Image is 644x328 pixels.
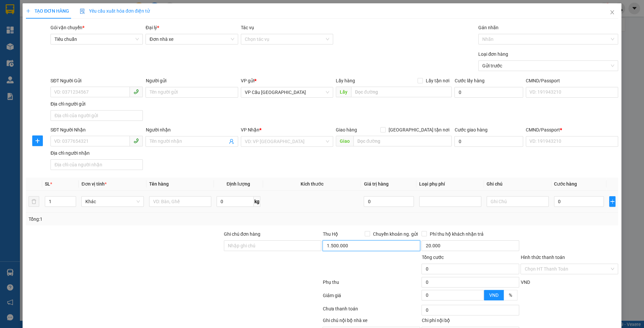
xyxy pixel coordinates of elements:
span: Định lượng [227,181,250,187]
div: Tổng: 1 [29,215,249,223]
span: phone [134,89,139,94]
div: SĐT Người Gửi [50,77,143,84]
label: Loại đơn hàng [478,51,508,57]
span: Phí thu hộ khách nhận trả [427,230,486,238]
span: % [509,292,512,298]
button: plus [609,196,615,207]
label: Cước giao hàng [454,127,487,132]
span: Giá trị hàng [364,181,388,187]
img: icon [80,9,85,14]
input: 0 [364,196,414,207]
span: Giao hàng [336,127,357,132]
div: Phụ thu [322,279,421,290]
label: Hình thức thanh toán [520,255,565,260]
span: Lấy hàng [336,78,355,83]
input: Địa chỉ của người gửi [50,110,143,121]
input: VD: Bàn, Ghế [149,196,211,207]
input: Dọc đường [351,87,452,97]
span: VND [520,280,530,285]
span: Gói vận chuyển [50,25,84,30]
span: Thu Hộ [322,231,338,237]
label: Gán nhãn [478,25,499,30]
div: SĐT Người Nhận [50,126,143,133]
span: [GEOGRAPHIC_DATA] tận nơi [386,126,452,133]
span: Chuyển khoản ng. gửi [370,230,420,238]
span: plus [33,138,43,143]
span: Đại lý [145,25,159,30]
span: close [609,10,615,15]
div: CMND/Passport [526,126,618,133]
div: Chi phí nội bộ [421,317,519,327]
span: VP Cầu Sài Gòn [245,87,329,97]
div: Người gửi [145,77,238,84]
input: Ghi chú đơn hàng [224,240,322,251]
span: VP Nhận [241,127,259,132]
input: Cước lấy hàng [454,87,523,98]
label: Ghi chú đơn hàng [224,231,260,237]
div: Địa chỉ người gửi [50,100,143,108]
th: Ghi chú [484,178,551,191]
span: Tiêu chuẩn [54,34,139,44]
input: Cước giao hàng [454,136,523,147]
div: Địa chỉ người nhận [50,149,143,157]
span: Kích thước [301,181,323,187]
input: Ghi Chú [487,196,549,207]
span: Đơn nhà xe [149,34,234,44]
button: plus [32,135,43,146]
span: Gửi trước [482,61,614,71]
button: delete [29,196,39,207]
div: Giảm giá [322,292,421,303]
div: Người nhận [145,126,238,133]
span: Tên hàng [149,181,169,187]
span: Lấy tận nơi [423,77,452,84]
input: Dọc đường [353,136,452,146]
label: Tác vụ [241,25,254,30]
span: phone [134,138,139,143]
span: TẠO ĐƠN HÀNG [26,8,69,14]
label: Cước lấy hàng [454,78,484,83]
span: Yêu cầu xuất hóa đơn điện tử [80,8,150,14]
span: kg [254,196,260,207]
span: VND [489,292,499,298]
input: Địa chỉ của người nhận [50,159,143,170]
span: Giao [336,136,353,146]
div: CMND/Passport [526,77,618,84]
span: SL [45,181,50,187]
div: Chưa thanh toán [322,305,421,317]
span: user-add [229,139,234,144]
span: Lấy [336,87,351,97]
th: Loại phụ phí [416,178,484,191]
span: Tổng cước [421,255,443,260]
div: VP gửi [241,77,333,84]
button: Close [603,3,621,22]
span: Cước hàng [554,181,577,187]
span: Khác [85,197,139,206]
span: plus [26,9,31,13]
span: plus [609,199,615,204]
span: Đơn vị tính [81,181,106,187]
div: Ghi chú nội bộ nhà xe [322,317,420,327]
